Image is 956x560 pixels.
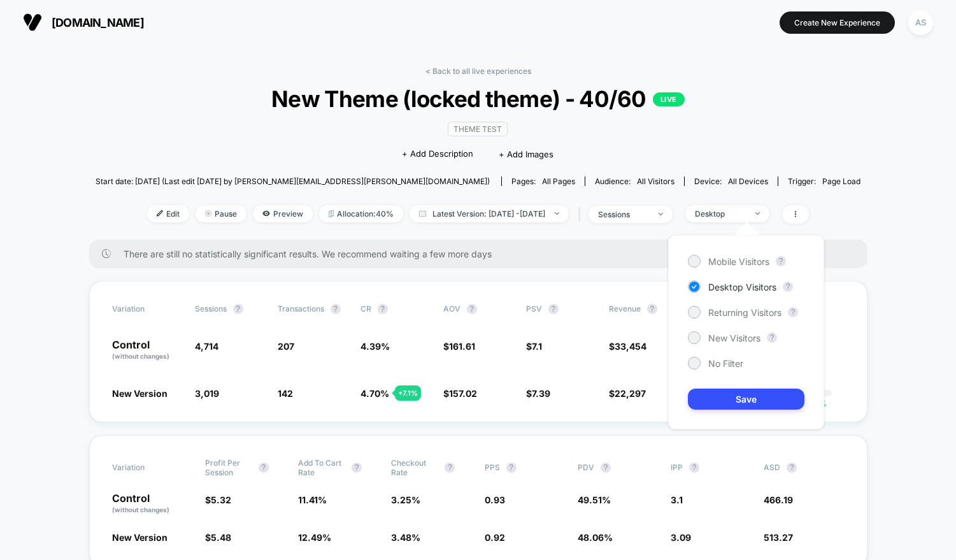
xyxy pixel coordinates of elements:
button: ? [601,463,611,473]
span: PDV [578,463,594,472]
img: end [659,213,663,215]
span: 22,297 [615,388,646,399]
span: (without changes) [112,352,169,360]
button: ? [783,282,793,292]
button: ? [467,304,477,314]
span: $ [526,388,550,399]
span: 33,454 [615,341,646,352]
span: + Add Description [402,148,473,161]
button: ? [647,304,657,314]
button: ? [506,463,517,473]
div: Pages: [511,176,575,186]
a: < Back to all live experiences [425,66,531,76]
span: (without changes) [112,506,169,513]
span: AOV [443,304,460,313]
span: all devices [728,176,768,186]
button: ? [767,333,777,343]
span: 48.06 % [578,532,613,543]
img: edit [157,210,163,217]
span: 3.48 % [391,532,420,543]
span: Transactions [278,304,324,313]
span: All Visitors [637,176,674,186]
button: ? [259,463,269,473]
img: rebalance [329,210,334,217]
span: 207 [278,341,294,352]
button: [DOMAIN_NAME] [19,12,148,32]
p: LIVE [653,92,685,106]
span: + Add Images [499,149,553,159]
img: end [555,212,559,215]
button: ? [689,463,699,473]
span: Page Load [822,176,860,186]
span: 5.32 [211,494,231,505]
span: 4,714 [195,341,218,352]
span: $ [526,341,542,352]
span: 7.39 [532,388,550,399]
span: 3,019 [195,388,219,399]
span: No Filter [708,358,743,369]
span: 5.48 [211,532,231,543]
img: Visually logo [23,13,42,32]
span: 11.41 % [298,494,327,505]
span: Theme Test [448,122,508,136]
span: 161.61 [449,341,475,352]
span: Preview [253,205,313,222]
span: 49.51 % [578,494,611,505]
span: [DOMAIN_NAME] [52,16,144,29]
span: Latest Version: [DATE] - [DATE] [410,205,569,222]
span: $ [205,494,231,505]
span: 466.19 [764,494,793,505]
button: ? [776,256,786,266]
span: 7.1 [532,341,542,352]
button: AS [904,10,937,36]
span: Variation [112,458,182,477]
button: ? [548,304,559,314]
span: Add To Cart Rate [298,458,345,477]
span: Desktop Visitors [708,282,776,292]
span: Pause [196,205,246,222]
span: $ [609,341,646,352]
span: There are still no statistically significant results. We recommend waiting a few more days [124,248,842,259]
span: 513.27 [764,532,793,543]
div: Trigger: [788,176,860,186]
div: Desktop [695,209,746,219]
button: ? [788,307,798,317]
img: calendar [419,210,426,217]
span: New Version [112,532,168,543]
span: New Theme (locked theme) - 40/60 [134,85,822,112]
span: 3.25 % [391,494,420,505]
span: Start date: [DATE] (Last edit [DATE] by [PERSON_NAME][EMAIL_ADDRESS][PERSON_NAME][DOMAIN_NAME]) [96,176,490,186]
span: 157.02 [449,388,477,399]
span: Profit Per Session [205,458,252,477]
span: $ [443,388,477,399]
span: 3.09 [671,532,691,543]
span: 3.1 [671,494,683,505]
span: all pages [542,176,575,186]
button: ? [331,304,341,314]
div: + 7.1 % [395,385,421,401]
span: Checkout Rate [391,458,438,477]
img: end [755,212,760,215]
div: AS [908,10,933,35]
button: ? [352,463,362,473]
span: | [575,205,589,224]
button: Save [688,389,804,410]
button: ? [233,304,243,314]
span: 0.93 [485,494,505,505]
span: $ [205,532,231,543]
span: Sessions [195,304,227,313]
span: 4.39 % [360,341,390,352]
span: 0.92 [485,532,505,543]
span: Allocation: 40% [319,205,403,222]
span: 12.49 % [298,532,331,543]
span: Returning Visitors [708,307,781,318]
span: Edit [147,205,189,222]
span: PPS [485,463,500,472]
span: IPP [671,463,683,472]
span: PSV [526,304,542,313]
span: Revenue [609,304,641,313]
span: 142 [278,388,293,399]
p: Control [112,340,182,361]
p: Control [112,493,192,515]
button: ? [378,304,388,314]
